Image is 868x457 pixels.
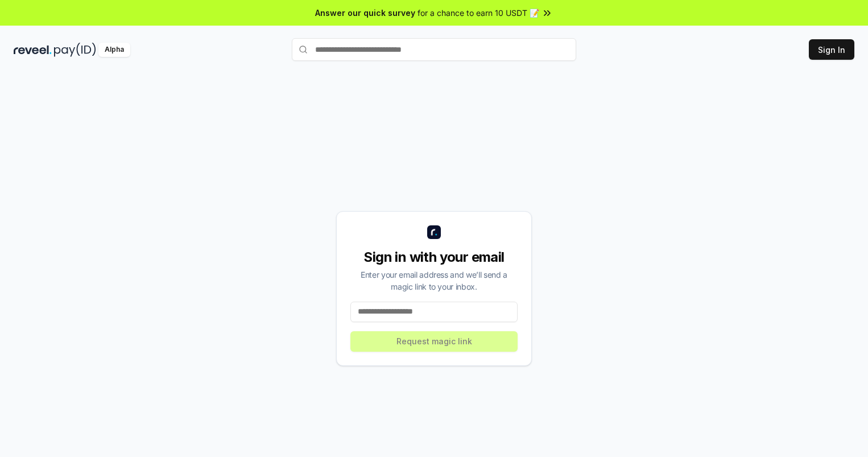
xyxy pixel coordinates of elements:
img: reveel_dark [14,43,52,57]
img: logo_small [427,225,441,239]
div: Sign in with your email [350,248,518,266]
span: Answer our quick survey [315,7,415,19]
span: for a chance to earn 10 USDT 📝 [418,7,539,19]
div: Enter your email address and we’ll send a magic link to your inbox. [350,269,518,293]
div: Alpha [98,43,130,57]
button: Sign In [809,39,854,60]
img: pay_id [54,43,96,57]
